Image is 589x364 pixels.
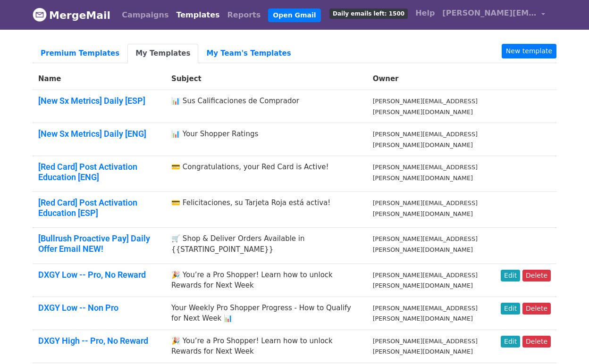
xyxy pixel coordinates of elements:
[502,44,556,58] a: New template
[38,336,148,346] a: DXGY High -- Pro, No Reward
[166,68,367,90] th: Subject
[224,6,265,25] a: Reports
[166,228,367,264] td: 🛒 Shop & Deliver Orders Available in {{STARTING_POINT_NAME}}
[172,6,223,25] a: Templates
[33,8,47,22] img: MergeMail logo
[373,272,478,290] small: [PERSON_NAME][EMAIL_ADDRESS][PERSON_NAME][DOMAIN_NAME]
[442,8,537,19] span: [PERSON_NAME][EMAIL_ADDRESS][PERSON_NAME][DOMAIN_NAME]
[38,270,146,280] a: DXGY Low -- Pro, No Reward
[33,5,110,25] a: MergeMail
[501,336,520,347] a: Edit
[38,303,118,313] a: DXGY Low -- Non Pro
[166,123,367,156] td: 📊 Your Shopper Ratings
[166,264,367,297] td: 🎉 You’re a Pro Shopper! Learn how to unlock Rewards for Next Week
[166,297,367,330] td: Your Weekly Pro Shopper Progress - How to Qualify for Next Week 📊
[522,270,551,281] a: Delete
[38,96,145,106] a: [New Sx Metrics] Daily [ESP]
[373,305,478,323] small: [PERSON_NAME][EMAIL_ADDRESS][PERSON_NAME][DOMAIN_NAME]
[367,68,495,90] th: Owner
[166,330,367,363] td: 🎉 You’re a Pro Shopper! Learn how to unlock Rewards for Next Week
[522,336,551,347] a: Delete
[38,162,137,182] a: [Red Card] Post Activation Education [ENG]
[38,129,146,139] a: [New Sx Metrics] Daily [ENG]
[127,44,198,63] a: My Templates
[38,198,137,218] a: [Red Card] Post Activation Education [ESP]
[373,338,478,356] small: [PERSON_NAME][EMAIL_ADDRESS][PERSON_NAME][DOMAIN_NAME]
[438,4,549,26] a: [PERSON_NAME][EMAIL_ADDRESS][PERSON_NAME][DOMAIN_NAME]
[38,233,150,254] a: [Bullrush Proactive Pay] Daily Offer Email NEW!
[373,164,478,182] small: [PERSON_NAME][EMAIL_ADDRESS][PERSON_NAME][DOMAIN_NAME]
[198,44,299,63] a: My Team's Templates
[373,131,478,149] small: [PERSON_NAME][EMAIL_ADDRESS][PERSON_NAME][DOMAIN_NAME]
[326,4,412,23] a: Daily emails left: 1500
[166,156,367,192] td: 💳 Congratulations, your Red Card is Active!
[373,235,478,253] small: [PERSON_NAME][EMAIL_ADDRESS][PERSON_NAME][DOMAIN_NAME]
[329,8,408,19] span: Daily emails left: 1500
[33,44,127,63] a: Premium Templates
[412,4,438,23] a: Help
[118,6,172,25] a: Campaigns
[373,98,478,116] small: [PERSON_NAME][EMAIL_ADDRESS][PERSON_NAME][DOMAIN_NAME]
[501,270,520,281] a: Edit
[501,303,520,314] a: Edit
[166,90,367,123] td: 📊 Sus Calificaciones de Comprador
[166,192,367,228] td: 💳 Felicitaciones, su Tarjeta Roja está activa!
[373,199,478,217] small: [PERSON_NAME][EMAIL_ADDRESS][PERSON_NAME][DOMAIN_NAME]
[268,8,320,22] a: Open Gmail
[33,68,166,90] th: Name
[522,303,551,314] a: Delete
